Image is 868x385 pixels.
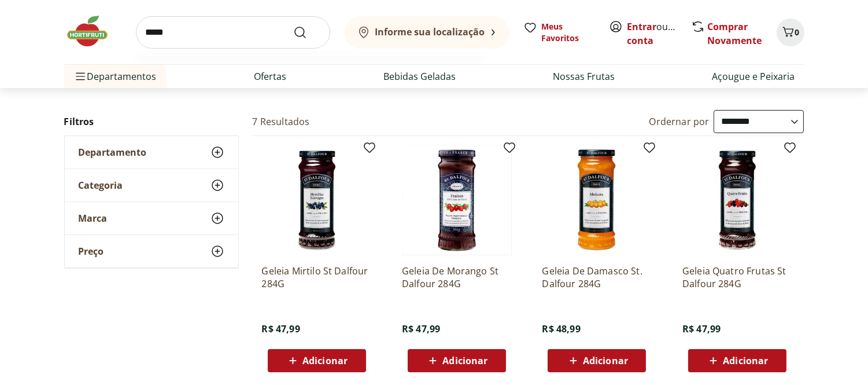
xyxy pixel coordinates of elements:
a: Ofertas [254,69,286,83]
span: Adicionar [723,356,768,365]
button: Adicionar [548,349,646,372]
span: ou [627,20,679,47]
img: Geleia Mirtilo St Dalfour 284G [262,145,372,255]
button: Carrinho [777,19,804,46]
button: Menu [73,63,87,90]
h2: 7 Resultados [253,115,310,128]
button: Departamento [65,136,238,168]
span: R$ 48,99 [542,322,580,335]
span: Adicionar [442,356,487,365]
span: Adicionar [583,356,628,365]
input: search [136,16,330,49]
button: Adicionar [268,349,366,372]
button: Categoria [65,169,238,201]
span: Adicionar [302,356,348,365]
button: Marca [65,202,238,234]
span: Categoria [79,179,123,191]
span: Preço [79,245,104,257]
span: R$ 47,99 [402,322,440,335]
a: Comprar Novamente [708,20,762,47]
a: Meus Favoritos [523,21,595,44]
span: R$ 47,99 [262,322,300,335]
button: Adicionar [688,349,786,372]
button: Preço [65,235,238,267]
img: Geleia De Morango St Dalfour 284G [402,145,512,255]
span: Departamento [79,146,147,158]
h2: Filtros [64,110,239,133]
a: Açougue e Peixaria [712,69,795,83]
a: Geleia De Morango St Dalfour 284G [402,265,512,290]
img: Geleia De Damasco St. Dalfour 284G [542,145,652,255]
a: Bebidas Geladas [383,69,456,83]
b: Informe sua localização [375,25,485,38]
span: 0 [795,27,800,38]
a: Criar conta [627,20,691,47]
label: Ordernar por [649,115,710,128]
button: Informe sua localização [344,16,509,49]
a: Entrar [627,20,657,33]
span: Marca [79,212,108,224]
img: Hortifruti [64,14,122,49]
span: R$ 47,99 [682,322,721,335]
a: Geleia Quatro Frutas St Dalfour 284G [682,265,792,290]
span: Departamentos [73,63,157,90]
span: Meus Favoritos [542,21,595,44]
img: Geleia Quatro Frutas St Dalfour 284G [682,145,792,255]
button: Submit Search [293,25,321,39]
a: Nossas Frutas [553,69,615,83]
button: Adicionar [408,349,506,372]
a: Geleia De Damasco St. Dalfour 284G [542,265,652,290]
a: Geleia Mirtilo St Dalfour 284G [262,265,372,290]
